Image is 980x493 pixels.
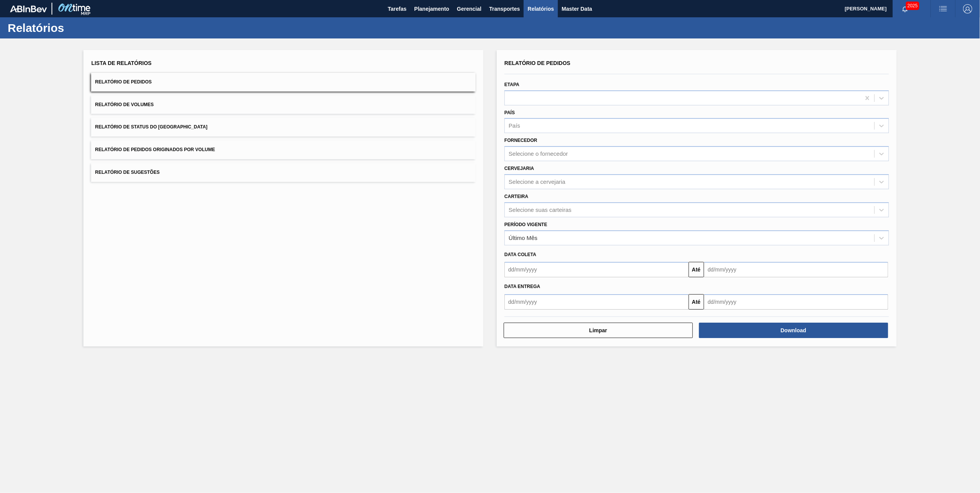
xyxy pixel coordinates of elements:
[504,323,693,338] button: Limpar
[504,294,689,310] input: dd/mm/yyyy
[504,262,689,277] input: dd/mm/yyyy
[489,4,520,13] span: Transportes
[91,60,151,66] span: Lista de Relatórios
[704,294,888,310] input: dd/mm/yyyy
[509,151,568,157] div: Selecione o fornecedor
[509,207,571,213] div: Selecione suas carteiras
[91,95,476,114] button: Relatório de Volumes
[963,4,972,13] img: Logout
[562,4,592,13] span: Master Data
[893,3,917,14] button: Notificações
[509,178,566,185] div: Selecione a cervejaria
[938,4,948,13] img: userActions
[689,262,704,277] button: Até
[95,124,207,130] span: Relatório de Status do [GEOGRAPHIC_DATA]
[91,73,476,92] button: Relatório de Pedidos
[95,102,153,107] span: Relatório de Volumes
[91,140,476,159] button: Relatório de Pedidos Originados por Volume
[95,79,151,85] span: Relatório de Pedidos
[504,252,536,257] span: Data coleta
[95,147,215,152] span: Relatório de Pedidos Originados por Volume
[388,4,407,13] span: Tarefas
[504,284,540,289] span: Data entrega
[414,4,449,13] span: Planejamento
[504,166,534,171] label: Cervejaria
[457,4,482,13] span: Gerencial
[509,123,520,129] div: País
[504,138,537,143] label: Fornecedor
[504,60,571,66] span: Relatório de Pedidos
[504,110,515,115] label: País
[527,4,554,13] span: Relatórios
[10,5,47,12] img: TNhmsLtSVTkK8tSr43FrP2fwEKptu5GPRR3wAAAABJRU5ErkJggg==
[504,222,547,227] label: Período Vigente
[704,262,888,277] input: dd/mm/yyyy
[509,235,537,241] div: Último Mês
[91,163,476,182] button: Relatório de Sugestões
[504,82,519,87] label: Etapa
[689,294,704,310] button: Até
[95,170,160,175] span: Relatório de Sugestões
[8,23,144,32] h1: Relatórios
[699,323,888,338] button: Download
[906,2,919,10] span: 2025
[91,118,476,137] button: Relatório de Status do [GEOGRAPHIC_DATA]
[504,194,528,199] label: Carteira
